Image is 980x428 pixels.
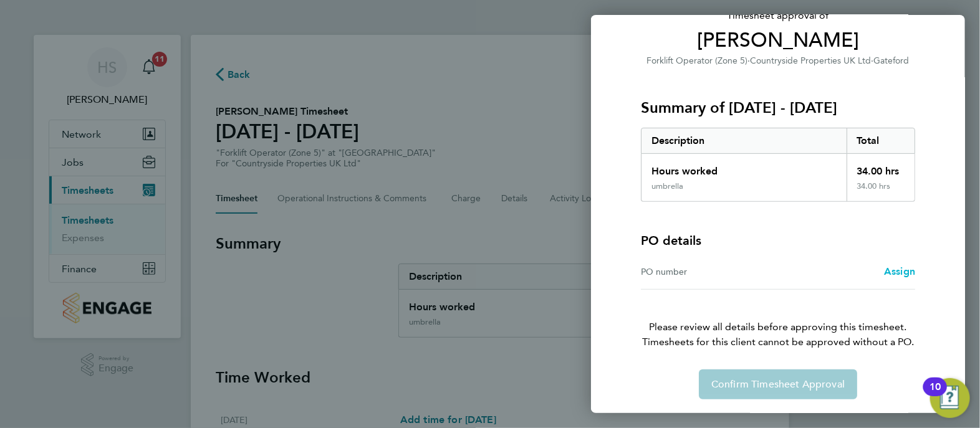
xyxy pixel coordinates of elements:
[884,265,915,277] span: Assign
[641,128,847,153] div: Description
[874,55,910,66] span: Gateford
[647,55,748,66] span: Forklift Operator (Zone 5)
[651,181,683,191] div: umbrella
[641,98,915,118] h3: Summary of [DATE] - [DATE]
[641,128,915,202] div: Summary of 25 - 31 Aug 2025
[847,154,915,181] div: 34.00 hrs
[930,378,970,418] button: Open Resource Center, 10 new notifications
[748,55,751,66] span: ·
[641,8,915,23] span: Timesheet approval of
[641,28,915,53] span: [PERSON_NAME]
[626,335,930,350] span: Timesheets for this client cannot be approved without a PO.
[884,264,915,279] a: Assign
[930,387,941,403] div: 10
[641,154,847,181] div: Hours worked
[641,264,778,279] div: PO number
[751,55,872,66] span: Countryside Properties UK Ltd
[847,181,915,201] div: 34.00 hrs
[641,232,701,249] h4: PO details
[626,290,930,350] p: Please review all details before approving this timesheet.
[847,128,915,153] div: Total
[872,55,874,66] span: ·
